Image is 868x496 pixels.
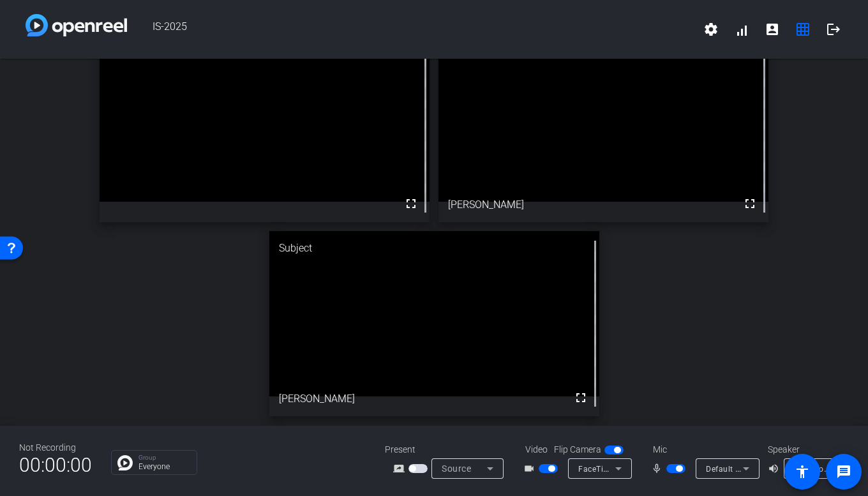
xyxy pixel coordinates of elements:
[127,14,696,45] span: IS-2025
[640,443,768,456] div: Mic
[573,390,588,405] mat-icon: fullscreen
[795,22,811,37] mat-icon: grid_on
[726,14,757,45] button: signal_cellular_alt
[651,461,666,476] mat-icon: mic_none
[19,441,92,455] div: Not Recording
[385,443,513,456] div: Present
[706,463,851,474] span: Default - External Microphone (Built-in)
[768,461,783,476] mat-icon: volume_up
[742,196,758,211] mat-icon: fullscreen
[578,463,660,474] span: FaceTime HD Camera
[554,443,601,456] span: Flip Camera
[393,461,408,476] mat-icon: screen_share_outline
[117,455,133,470] img: Chat Icon
[138,455,190,461] p: Group
[523,461,539,476] mat-icon: videocam_outline
[836,464,851,479] mat-icon: message
[442,463,471,474] span: Source
[826,22,841,37] mat-icon: logout
[703,22,719,37] mat-icon: settings
[269,231,599,266] div: Subject
[19,449,92,481] span: 00:00:00
[138,463,190,470] p: Everyone
[525,443,548,456] span: Video
[26,14,127,36] img: white-gradient.svg
[795,464,810,479] mat-icon: accessibility
[403,196,419,211] mat-icon: fullscreen
[768,443,844,456] div: Speaker
[765,22,780,37] mat-icon: account_box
